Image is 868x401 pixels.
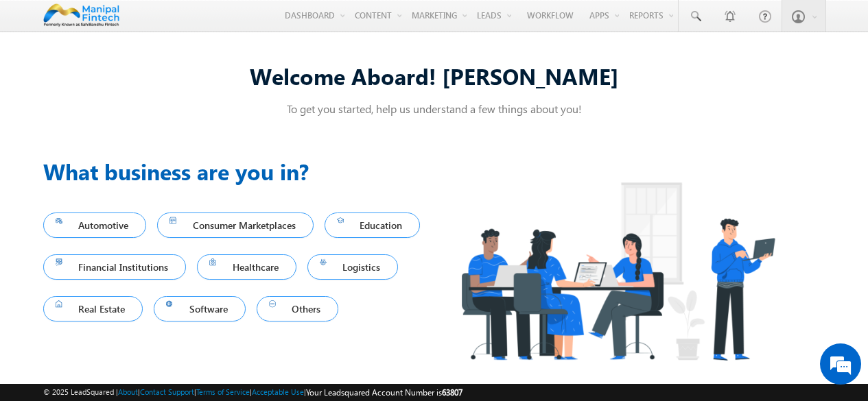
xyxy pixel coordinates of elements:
[169,216,301,234] span: Consumer Marketplaces
[140,387,194,396] a: Contact Support
[56,258,174,276] span: Financial Institutions
[434,155,801,387] img: Industry.png
[43,61,825,90] div: Welcome Aboard! [PERSON_NAME]
[442,387,462,398] span: 63807
[56,216,134,234] span: Automotive
[166,300,233,318] span: Software
[118,387,138,396] a: About
[320,258,386,276] span: Logistics
[209,258,284,276] span: Healthcare
[43,155,434,188] h3: What business are you in?
[43,386,462,399] span: © 2025 LeadSquared | | | | |
[56,300,131,318] span: Real Estate
[43,3,119,27] img: Custom Logo
[43,101,825,116] p: To get you started, help us understand a few things about you!
[252,387,304,396] a: Acceptable Use
[337,216,408,234] span: Education
[269,300,327,318] span: Others
[306,387,462,398] span: Your Leadsquared Account Number is
[196,387,250,396] a: Terms of Service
